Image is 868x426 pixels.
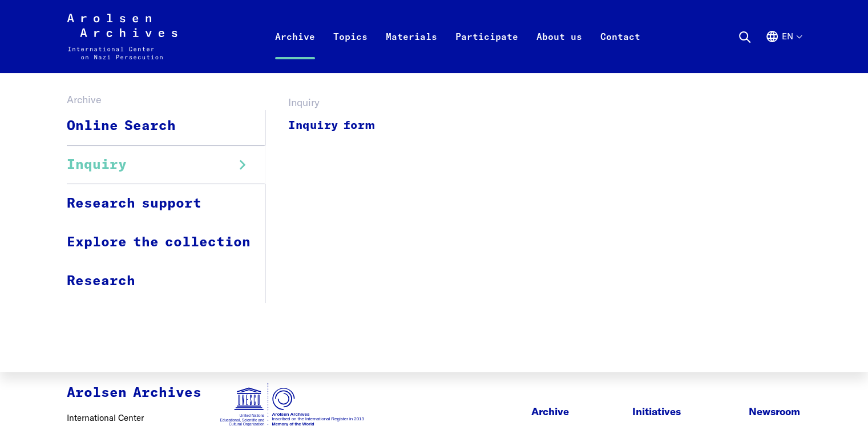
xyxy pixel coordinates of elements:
p: Newsroom [748,404,801,419]
a: Research [67,262,265,300]
ul: Inquiry [265,110,393,303]
a: Inquiry [67,145,265,184]
a: Explore the collection [67,223,265,262]
a: Contact [591,27,649,73]
a: Archive [266,27,324,73]
p: Initiatives [632,404,705,419]
ul: Archive [67,107,265,300]
nav: Primary [266,14,649,59]
a: Inquiry form [288,112,376,138]
strong: Arolsen Archives [67,386,201,400]
a: Research support [67,184,265,223]
a: Participate [446,27,527,73]
p: Archive [531,404,588,419]
a: Online Search [67,107,265,145]
a: About us [527,27,591,73]
a: Topics [324,27,377,73]
a: Materials [377,27,446,73]
button: English, language selection [765,30,801,71]
span: Inquiry [67,155,127,175]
